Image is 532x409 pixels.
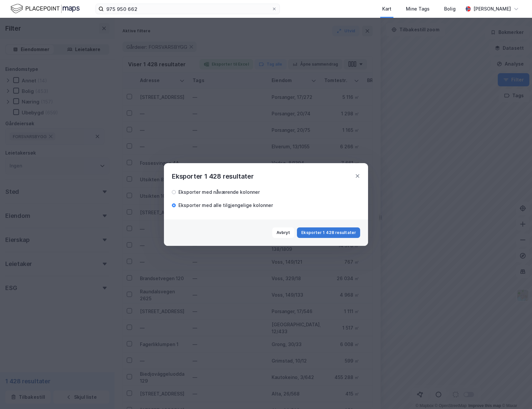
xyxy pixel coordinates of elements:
[406,5,430,13] div: Mine Tags
[444,5,456,13] div: Bolig
[499,377,532,409] iframe: Chat Widget
[11,3,80,15] img: logo.f888ab2527a4732fd821a326f86c7f29.svg
[104,4,272,14] input: Søk på adresse, matrikkel, gårdeiere, leietakere eller personer
[297,227,360,238] button: Eksporter 1 428 resultater
[172,171,254,182] div: Eksporter 1 428 resultater
[178,201,273,209] div: Eksporter med alle tilgjengelige kolonner
[272,227,295,238] button: Avbryt
[473,5,511,13] div: [PERSON_NAME]
[178,188,260,196] div: Eksporter med nåværende kolonner
[382,5,391,13] div: Kart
